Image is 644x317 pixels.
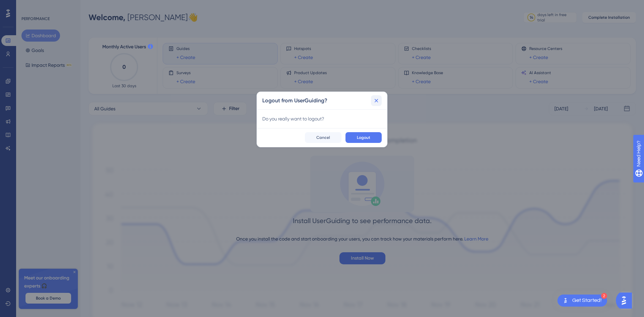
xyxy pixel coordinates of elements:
span: Cancel [316,135,330,140]
span: Need Help? [16,2,42,10]
div: 2 [601,293,607,299]
div: Get Started! [572,297,602,304]
h2: Logout from UserGuiding? [262,97,327,105]
div: Do you really want to logout? [262,115,382,123]
iframe: UserGuiding AI Assistant Launcher [616,290,636,311]
img: launcher-image-alternative-text [561,297,570,305]
div: Open Get Started! checklist, remaining modules: 2 [557,295,607,307]
span: Logout [357,135,370,140]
